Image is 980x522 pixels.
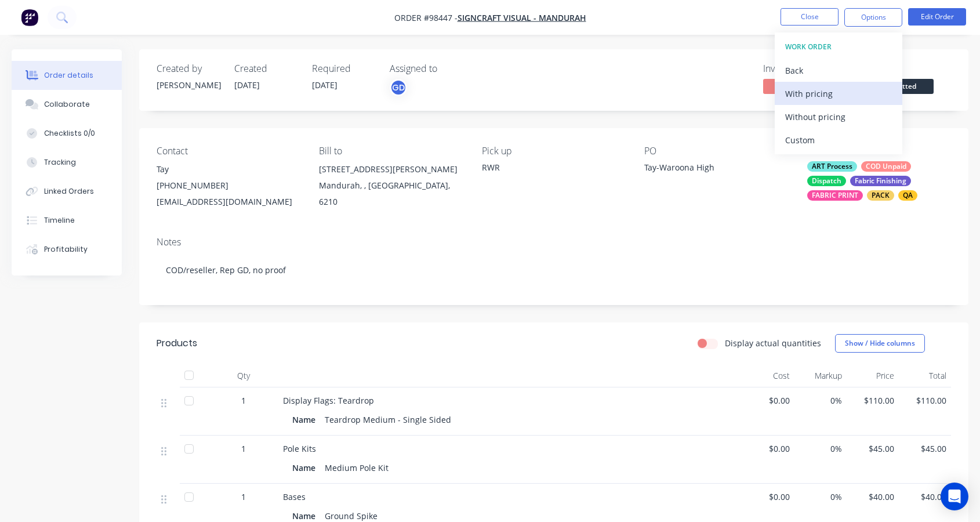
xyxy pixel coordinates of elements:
[390,79,407,96] button: GD
[903,491,946,503] span: $40.00
[292,459,320,476] div: Name
[747,394,790,407] span: $0.00
[12,148,122,177] button: Tracking
[44,186,94,197] div: Linked Orders
[157,79,220,91] div: [PERSON_NAME]
[785,62,892,79] div: Back
[775,105,902,128] button: Without pricing
[775,59,902,82] button: Back
[898,190,917,201] div: QA
[899,364,951,387] div: Total
[234,63,298,74] div: Created
[209,364,278,387] div: Qty
[799,491,842,503] span: 0%
[12,119,122,148] button: Checklists 0/0
[44,157,76,168] div: Tracking
[241,491,246,503] span: 1
[785,108,892,125] div: Without pricing
[12,206,122,235] button: Timeline
[903,443,946,455] span: $45.00
[807,190,863,201] div: FABRIC PRINT
[390,63,506,74] div: Assigned to
[864,63,951,74] div: Status
[941,483,968,510] div: Open Intercom Messenger
[44,215,75,226] div: Timeline
[807,161,857,172] div: ART Process
[157,194,300,210] div: [EMAIL_ADDRESS][DOMAIN_NAME]
[157,161,300,177] div: Tay
[775,35,902,59] button: WORK ORDER
[794,364,847,387] div: Markup
[312,63,376,74] div: Required
[319,161,463,177] div: [STREET_ADDRESS][PERSON_NAME]
[44,70,93,81] div: Order details
[12,61,122,90] button: Order details
[283,395,374,406] span: Display Flags: Teardrop
[867,190,894,201] div: PACK
[12,90,122,119] button: Collaborate
[851,394,894,407] span: $110.00
[157,177,300,194] div: [PHONE_NUMBER]
[775,128,902,151] button: Custom
[763,63,850,74] div: Invoiced
[241,394,246,407] span: 1
[157,336,197,350] div: Products
[785,132,892,148] div: Custom
[785,39,892,55] div: WORK ORDER
[312,79,337,90] span: [DATE]
[844,8,902,27] button: Options
[320,459,393,476] div: Medium Pole Kit
[644,161,788,177] div: Tay-Waroona High
[319,161,463,210] div: [STREET_ADDRESS][PERSON_NAME]Mandurah, , [GEOGRAPHIC_DATA], 6210
[319,146,463,157] div: Bill to
[157,63,220,74] div: Created by
[157,252,951,288] div: COD/reseller, Rep GD, no proof
[157,237,951,248] div: Notes
[482,146,626,157] div: Pick up
[482,161,626,173] div: RWR
[807,146,951,157] div: Labels
[861,161,911,172] div: COD Unpaid
[157,146,300,157] div: Contact
[644,146,788,157] div: PO
[12,177,122,206] button: Linked Orders
[851,491,894,503] span: $40.00
[21,9,38,26] img: Factory
[835,334,925,353] button: Show / Hide columns
[320,411,456,428] div: Teardrop Medium - Single Sided
[283,443,316,454] span: Pole Kits
[319,177,463,210] div: Mandurah, , [GEOGRAPHIC_DATA], 6210
[742,364,794,387] div: Cost
[725,337,821,349] label: Display actual quantities
[292,411,320,428] div: Name
[807,176,846,186] div: Dispatch
[799,394,842,407] span: 0%
[394,12,458,23] span: Order #98447 -
[775,82,902,105] button: With pricing
[157,161,300,210] div: Tay[PHONE_NUMBER][EMAIL_ADDRESS][DOMAIN_NAME]
[12,235,122,264] button: Profitability
[908,8,966,26] button: Edit Order
[241,443,246,455] span: 1
[781,8,839,26] button: Close
[851,443,894,455] span: $45.00
[283,491,306,502] span: Bases
[44,128,95,139] div: Checklists 0/0
[850,176,911,186] div: Fabric Finishing
[44,99,90,110] div: Collaborate
[785,85,892,102] div: With pricing
[458,12,586,23] a: Signcraft Visual - Mandurah
[747,491,790,503] span: $0.00
[799,443,842,455] span: 0%
[44,244,88,255] div: Profitability
[763,79,833,93] span: No
[234,79,260,90] span: [DATE]
[903,394,946,407] span: $110.00
[847,364,899,387] div: Price
[747,443,790,455] span: $0.00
